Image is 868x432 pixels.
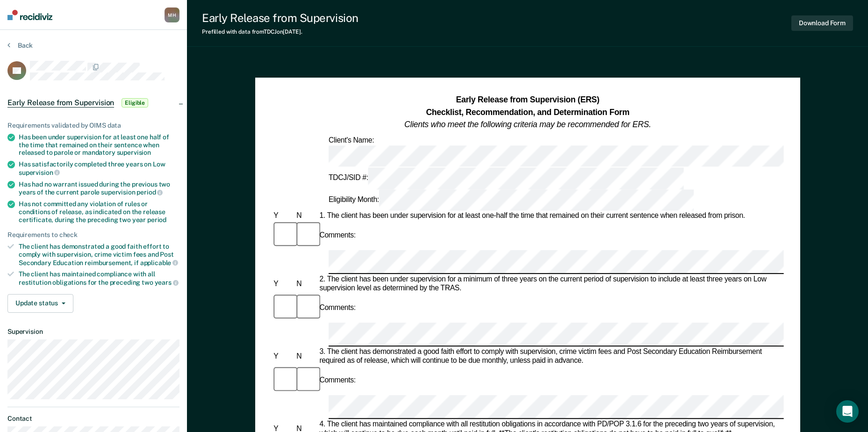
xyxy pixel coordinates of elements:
[294,280,317,289] div: N
[147,216,166,223] span: period
[136,188,163,196] span: period
[7,10,52,20] img: Recidiviz
[7,328,179,336] dt: Supervision
[272,212,294,221] div: Y
[7,98,114,108] span: Early Release from Supervision
[327,168,685,189] div: TDCJ/SID #:
[165,7,179,22] div: M H
[317,212,783,221] div: 1. The client has been under supervision for at least one-half the time that remained on their cu...
[7,122,179,130] div: Requirements validated by OIMS data
[272,280,294,289] div: Y
[327,189,696,211] div: Eligibility Month:
[140,259,178,266] span: applicable
[426,108,629,117] strong: Checklist, Recommendation, and Determination Form
[7,294,73,313] button: Update status
[19,270,179,286] div: The client has maintained compliance with all restitution obligations for the preceding two
[317,376,357,385] div: Comments:
[202,29,359,35] div: Prefilled with data from TDCJ on [DATE] .
[317,303,357,313] div: Comments:
[294,212,317,221] div: N
[272,352,294,361] div: Y
[202,11,359,25] div: Early Release from Supervision
[155,279,179,286] span: years
[19,243,179,266] div: The client has demonstrated a good faith effort to comply with supervision, crime victim fees and...
[7,41,33,50] button: Back
[317,347,783,366] div: 3. The client has demonstrated a good faith effort to comply with supervision, crime victim fees ...
[19,169,60,176] span: supervision
[294,352,317,361] div: N
[165,7,179,22] button: MH
[122,98,148,108] span: Eligible
[19,200,179,223] div: Has not committed any violation of rules or conditions of release, as indicated on the release ce...
[19,160,179,176] div: Has satisfactorily completed three years on Low
[456,95,599,104] strong: Early Release from Supervision (ERS)
[791,15,853,31] button: Download Form
[117,149,151,156] span: supervision
[19,180,179,196] div: Has had no warrant issued during the previous two years of the current parole supervision
[7,415,179,423] dt: Contact
[19,133,179,157] div: Has been under supervision for at least one half of the time that remained on their sentence when...
[317,275,783,293] div: 2. The client has been under supervision for a minimum of three years on the current period of su...
[404,120,651,129] em: Clients who meet the following criteria may be recommended for ERS.
[7,231,179,239] div: Requirements to check
[317,231,357,240] div: Comments:
[836,400,859,423] div: Open Intercom Messenger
